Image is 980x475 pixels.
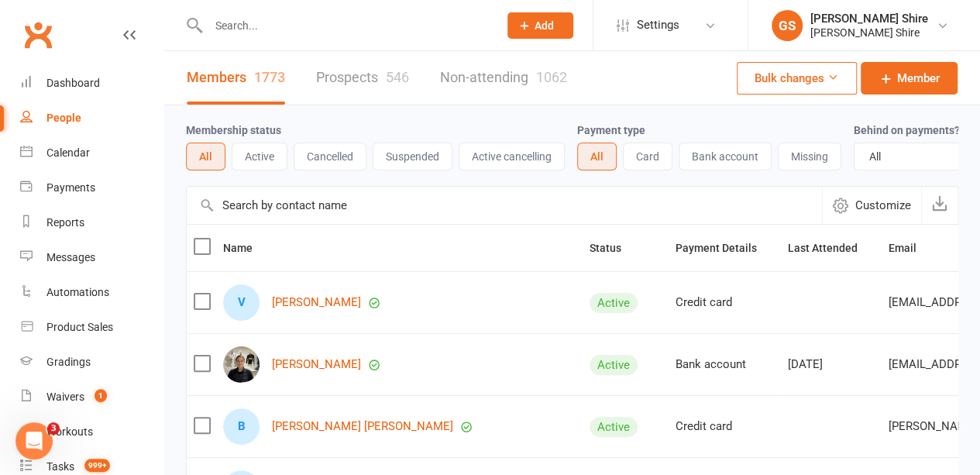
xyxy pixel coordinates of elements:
input: Search by contact name [187,187,822,224]
label: Payment type [577,124,645,136]
button: Missing [778,143,841,170]
a: [PERSON_NAME] [272,358,361,371]
a: Gradings [20,345,163,380]
div: People [46,112,81,124]
a: [PERSON_NAME] [272,296,361,309]
span: Settings [637,8,679,43]
span: 1 [95,389,107,402]
button: Status [590,239,638,257]
iframe: Intercom live chat [15,422,53,460]
a: Clubworx [19,15,57,54]
a: People [20,101,163,136]
a: Calendar [20,136,163,170]
a: Prospects546 [316,51,409,105]
span: 3 [47,422,60,435]
label: Membership status [186,124,281,136]
div: Product Sales [46,321,113,333]
span: Last Attended [788,242,875,254]
div: Dashboard [46,77,100,89]
span: Name [223,242,270,254]
div: [DATE] [788,358,875,371]
a: Workouts [20,415,163,449]
div: 1773 [254,69,285,85]
div: [PERSON_NAME] Shire [810,12,928,26]
span: Add [535,19,554,32]
span: Email [889,242,934,254]
span: 999+ [84,459,110,472]
button: Add [507,12,573,39]
div: [PERSON_NAME] Shire [810,26,928,40]
label: Behind on payments? [854,124,960,136]
div: Reports [46,216,84,229]
button: Cancelled [294,143,366,170]
a: Non-attending1062 [440,51,567,105]
div: Credit card [676,420,774,433]
div: Payments [46,181,95,194]
button: Bank account [679,143,772,170]
a: Dashboard [20,66,163,101]
button: Last Attended [788,239,875,257]
button: All [186,143,225,170]
button: Suspended [373,143,452,170]
a: Automations [20,275,163,310]
div: GS [772,10,803,41]
span: Status [590,242,638,254]
div: Waivers [46,391,84,403]
button: Card [623,143,672,170]
div: Automations [46,286,109,298]
span: Member [897,69,940,88]
div: Credit card [676,296,774,309]
button: Active cancelling [459,143,565,170]
a: Member [861,62,958,95]
a: Messages [20,240,163,275]
a: Members1773 [187,51,285,105]
div: Calendar [46,146,90,159]
button: Customize [822,187,921,224]
button: Bulk changes [737,62,857,95]
span: Customize [855,196,911,215]
span: Payment Details [676,242,774,254]
button: Active [232,143,287,170]
div: Bruno [223,408,260,445]
div: Active [590,417,638,437]
div: Active [590,355,638,375]
div: Workouts [46,425,93,438]
button: All [577,143,617,170]
img: Rhiana [223,346,260,383]
a: Payments [20,170,163,205]
input: Search... [204,15,488,36]
div: 546 [386,69,409,85]
div: Tasks [46,460,74,473]
div: Messages [46,251,95,263]
a: Reports [20,205,163,240]
button: Email [889,239,934,257]
button: Payment Details [676,239,774,257]
div: Gradings [46,356,91,368]
a: [PERSON_NAME] [PERSON_NAME] [272,420,453,433]
div: Active [590,293,638,313]
div: 1062 [536,69,567,85]
button: Name [223,239,270,257]
a: Product Sales [20,310,163,345]
a: Waivers 1 [20,380,163,415]
div: Bank account [676,358,774,371]
div: Vivienne [223,284,260,321]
